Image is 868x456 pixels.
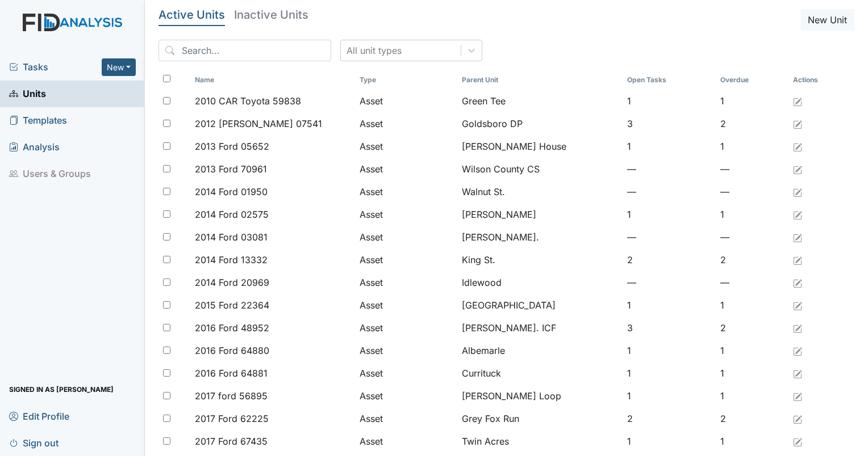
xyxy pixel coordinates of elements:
[793,94,802,108] a: Edit
[716,294,788,316] td: 1
[457,407,622,430] td: Grey Fox Run
[195,140,269,153] span: 2013 Ford 05652
[623,90,716,112] td: 1
[195,344,269,357] span: 2016 Ford 64880
[195,185,268,199] span: 2014 Ford 01950
[623,316,716,339] td: 3
[195,434,268,448] span: 2017 Ford 67435
[793,117,802,130] a: Edit
[793,230,802,244] a: Edit
[9,407,69,425] span: Edit Profile
[355,430,457,453] td: Asset
[457,70,622,90] th: Toggle SortBy
[716,271,788,294] td: —
[355,135,457,158] td: Asset
[355,112,457,135] td: Asset
[195,94,301,108] span: 2010 CAR Toyota 59838
[195,298,269,312] span: 2015 Ford 22364
[793,276,802,289] a: Edit
[355,203,457,226] td: Asset
[457,271,622,294] td: Idlewood
[623,226,716,248] td: —
[793,344,802,357] a: Edit
[793,321,802,335] a: Edit
[623,203,716,226] td: 1
[347,44,402,57] div: All unit types
[623,294,716,316] td: 1
[623,70,716,90] th: Toggle SortBy
[793,208,802,221] a: Edit
[457,248,622,271] td: King St.
[793,162,802,176] a: Edit
[355,90,457,112] td: Asset
[716,248,788,271] td: 2
[355,385,457,407] td: Asset
[355,158,457,180] td: Asset
[163,75,170,82] input: Toggle All Rows Selected
[195,366,268,380] span: 2016 Ford 64881
[355,407,457,430] td: Asset
[716,112,788,135] td: 2
[9,434,59,451] span: Sign out
[793,253,802,267] a: Edit
[623,158,716,180] td: —
[355,316,457,339] td: Asset
[195,412,269,425] span: 2017 Ford 62225
[9,381,114,398] span: Signed in as [PERSON_NAME]
[355,294,457,316] td: Asset
[800,9,854,31] button: New Unit
[793,389,802,403] a: Edit
[623,180,716,203] td: —
[716,226,788,248] td: —
[102,58,136,76] button: New
[716,385,788,407] td: 1
[457,112,622,135] td: Goldsboro DP
[457,430,622,453] td: Twin Acres
[158,9,225,20] h5: Active Units
[457,362,622,385] td: Currituck
[195,276,269,289] span: 2014 Ford 20969
[793,298,802,312] a: Edit
[716,180,788,203] td: —
[355,70,457,90] th: Toggle SortBy
[190,70,355,90] th: Toggle SortBy
[195,162,267,176] span: 2013 Ford 70961
[457,90,622,112] td: Green Tee
[9,138,60,156] span: Analysis
[195,253,268,267] span: 2014 Ford 13332
[716,339,788,362] td: 1
[195,321,269,335] span: 2016 Ford 48952
[623,430,716,453] td: 1
[457,180,622,203] td: Walnut St.
[623,248,716,271] td: 2
[355,180,457,203] td: Asset
[457,158,622,180] td: Wilson County CS
[793,140,802,153] a: Edit
[793,412,802,425] a: Edit
[793,434,802,448] a: Edit
[457,203,622,226] td: [PERSON_NAME]
[623,339,716,362] td: 1
[793,185,802,199] a: Edit
[195,230,268,244] span: 2014 Ford 03081
[355,339,457,362] td: Asset
[716,430,788,453] td: 1
[793,366,802,380] a: Edit
[195,117,322,130] span: 2012 [PERSON_NAME] 07541
[716,407,788,430] td: 2
[195,208,269,221] span: 2014 Ford 02575
[457,226,622,248] td: [PERSON_NAME].
[158,40,331,61] input: Search...
[457,135,622,158] td: [PERSON_NAME] House
[457,294,622,316] td: [GEOGRAPHIC_DATA]
[457,385,622,407] td: [PERSON_NAME] Loop
[355,248,457,271] td: Asset
[355,271,457,294] td: Asset
[9,60,102,74] a: Tasks
[788,70,845,90] th: Actions
[716,90,788,112] td: 1
[355,362,457,385] td: Asset
[195,389,268,403] span: 2017 ford 56895
[9,112,67,129] span: Templates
